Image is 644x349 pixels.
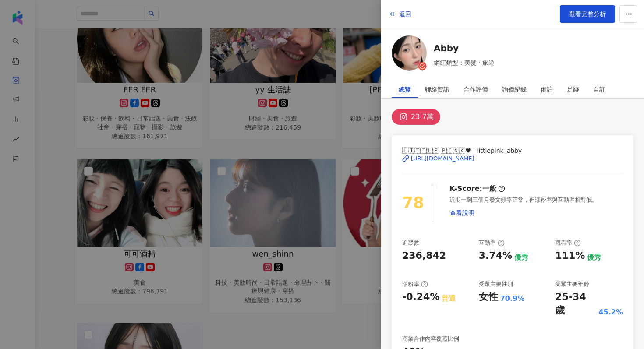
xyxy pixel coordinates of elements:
[411,155,474,162] div: [URL][DOMAIN_NAME]
[402,249,446,263] div: 236,842
[598,307,623,317] div: 45.2%
[555,239,581,247] div: 觀看率
[560,5,615,23] a: 觀看完整分析
[392,35,427,74] a: KOL Avatar
[502,81,527,98] div: 詢價紀錄
[450,209,474,216] span: 查看說明
[593,81,605,98] div: 自訂
[587,253,601,262] div: 優秀
[402,290,439,304] div: -0.24%
[434,58,495,67] span: 網紅類型：美髮 · 旅遊
[388,5,412,23] button: 返回
[399,81,411,98] div: 總覽
[567,81,579,98] div: 足跡
[479,290,498,304] div: 女性
[555,249,585,263] div: 111%
[482,184,496,194] div: 一般
[555,290,596,317] div: 25-34 歲
[449,196,623,222] div: 近期一到三個月發文頻率正常，但漲粉率與互動率相對低。
[569,11,606,18] span: 觀看完整分析
[479,249,512,263] div: 3.74%
[392,109,440,125] button: 23.7萬
[434,42,495,54] a: Abby
[479,280,513,288] div: 受眾主要性別
[392,35,427,71] img: KOL Avatar
[425,81,449,98] div: 聯絡資訊
[442,294,456,303] div: 普通
[555,280,589,288] div: 受眾主要年齡
[402,146,623,155] span: 🇱​🇮​🇹​🇹​🇱​🇪​ 🇵​🇮​🇳​🇰​♥ | littlepink_abby
[402,239,419,247] div: 追蹤數
[449,184,505,194] div: K-Score :
[402,190,424,215] div: 78
[402,155,623,162] a: [URL][DOMAIN_NAME]
[464,81,488,98] div: 合作評價
[402,280,428,288] div: 漲粉率
[514,253,528,262] div: 優秀
[402,335,459,343] div: 商業合作內容覆蓋比例
[399,11,411,18] span: 返回
[479,239,505,247] div: 互動率
[411,111,434,123] div: 23.7萬
[500,294,525,303] div: 70.9%
[541,81,553,98] div: 備註
[449,204,475,222] button: 查看說明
